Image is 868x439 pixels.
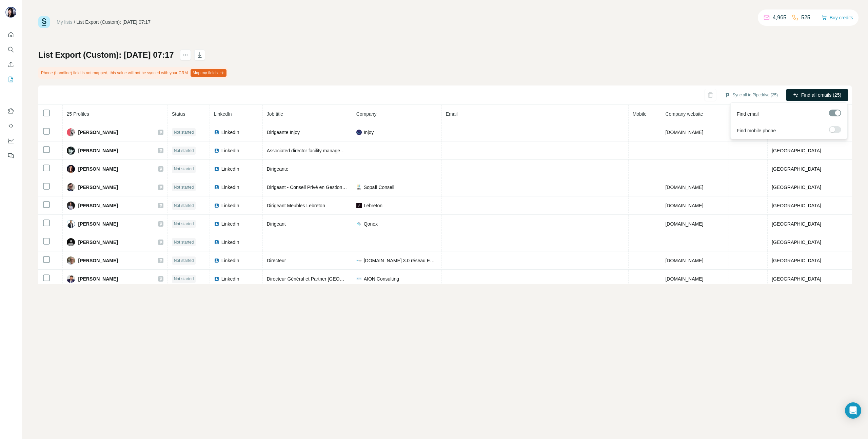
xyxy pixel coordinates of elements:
span: [PERSON_NAME] [78,275,118,282]
button: Dashboard [5,135,16,147]
span: [DOMAIN_NAME] [665,203,703,208]
span: Not started [174,184,194,190]
span: Directeur [267,258,286,263]
span: LinkedIn [221,147,239,154]
span: [GEOGRAPHIC_DATA] [772,166,821,172]
span: Status [172,111,185,117]
span: LinkedIn [214,111,232,117]
span: [PERSON_NAME] [78,221,118,227]
span: Not started [174,221,194,227]
div: Phone (Landline) field is not mapped, this value will not be synced with your CRM [38,67,228,79]
img: company-logo [356,130,362,135]
span: [GEOGRAPHIC_DATA] [772,258,821,263]
span: [GEOGRAPHIC_DATA] [772,203,821,208]
button: Enrich CSV [5,58,16,71]
span: [PERSON_NAME] [78,202,118,209]
img: Avatar [67,202,75,210]
span: Not started [174,239,194,245]
img: LinkedIn logo [214,240,219,245]
button: Search [5,43,16,56]
span: [PERSON_NAME] [78,147,118,154]
span: Find mobile phone [737,127,776,134]
span: [GEOGRAPHIC_DATA] [772,148,821,153]
span: Find all emails (25) [801,92,841,98]
img: LinkedIn logo [214,185,219,190]
img: LinkedIn logo [214,276,219,282]
img: company-logo [356,203,362,208]
button: Find all emails (25) [786,89,848,101]
div: List Export (Custom): [DATE] 07:17 [77,19,151,25]
span: Company website [665,111,703,117]
button: Feedback [5,150,16,162]
span: Dirigeante Injoy [267,130,300,135]
div: Open Intercom Messenger [845,402,861,419]
img: LinkedIn logo [214,221,219,227]
button: Sync all to Pipedrive (25) [720,90,783,100]
span: LinkedIn [221,257,239,264]
span: Qonex [364,221,378,227]
img: LinkedIn logo [214,148,219,153]
span: Mobile [633,111,647,117]
span: Email [446,111,458,117]
span: [GEOGRAPHIC_DATA] [772,185,821,190]
span: Associated director facility management [267,148,351,153]
span: [DOMAIN_NAME] 3.0 réseau Eurorepar [364,257,437,264]
span: Sopafi Conseil [364,184,394,191]
span: Dirigeant [267,221,286,227]
span: LinkedIn [221,166,239,172]
span: [GEOGRAPHIC_DATA] [772,240,821,245]
button: Buy credits [822,13,853,22]
span: LinkedIn [221,239,239,246]
button: actions [180,50,191,60]
img: LinkedIn logo [214,166,219,172]
span: Not started [174,148,194,154]
span: Lebreton [364,202,382,209]
h1: List Export (Custom): [DATE] 07:17 [38,50,174,60]
img: Avatar [67,147,75,155]
span: LinkedIn [221,184,239,191]
button: Map my fields [191,69,226,77]
img: Avatar [67,275,75,283]
button: My lists [5,73,16,85]
img: company-logo [356,185,362,190]
span: LinkedIn [221,275,239,282]
span: [DOMAIN_NAME] [665,185,703,190]
span: Not started [174,257,194,264]
span: Not started [174,203,194,209]
img: Surfe Logo [38,16,50,28]
span: Not started [174,166,194,172]
li: / [74,19,75,25]
span: Not started [174,129,194,135]
img: Avatar [67,238,75,246]
a: My lists [57,19,73,25]
p: 4,965 [773,14,786,22]
img: company-logo [356,276,362,282]
span: [DOMAIN_NAME] [665,221,703,227]
span: Dirigeant - Conseil Privé en Gestion de Patrimoine [267,185,373,190]
span: Not started [174,276,194,282]
span: [PERSON_NAME] [78,184,118,191]
img: Avatar [67,256,75,265]
span: [DOMAIN_NAME] [665,130,703,135]
img: LinkedIn logo [214,130,219,135]
button: Use Surfe API [5,120,16,132]
span: Company [356,111,377,117]
span: Dirigeant Meubles Lebreton [267,203,325,208]
span: [DOMAIN_NAME] [665,258,703,263]
span: Directeur Général et Partner [GEOGRAPHIC_DATA] [267,276,377,282]
img: Avatar [67,165,75,173]
span: LinkedIn [221,221,239,227]
img: LinkedIn logo [214,258,219,263]
img: Avatar [67,128,75,136]
span: AION Consulting [364,275,399,282]
span: LinkedIn [221,129,239,136]
span: [PERSON_NAME] [78,257,118,264]
img: LinkedIn logo [214,203,219,208]
span: Job title [267,111,283,117]
p: 525 [801,14,810,22]
span: Dirigeante [267,166,289,172]
span: LinkedIn [221,202,239,209]
img: Avatar [67,183,75,191]
button: Use Surfe on LinkedIn [5,105,16,117]
span: [DOMAIN_NAME] [665,276,703,282]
